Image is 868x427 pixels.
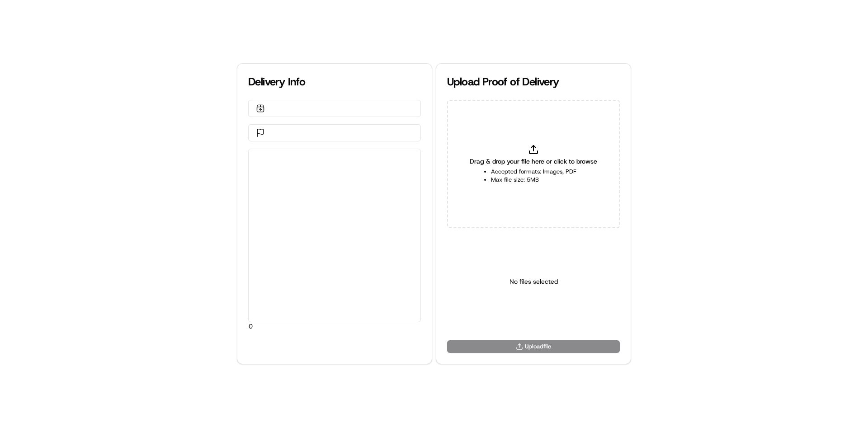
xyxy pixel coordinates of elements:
p: No files selected [509,277,558,286]
li: Accepted formats: Images, PDF [491,168,576,176]
div: Upload Proof of Delivery [447,75,620,89]
div: Delivery Info [248,75,421,89]
div: 0 [249,149,420,322]
span: Drag & drop your file here or click to browse [470,157,597,166]
li: Max file size: 5MB [491,176,576,184]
